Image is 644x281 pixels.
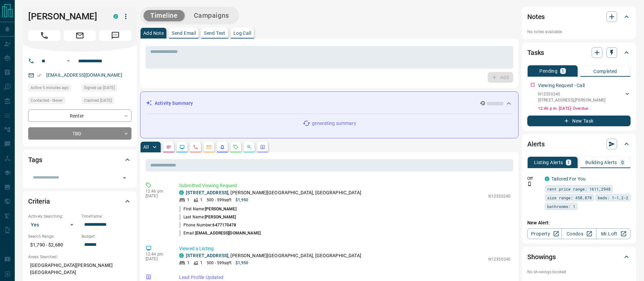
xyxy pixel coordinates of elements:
span: 6477170478 [212,223,236,227]
p: , [PERSON_NAME][GEOGRAPHIC_DATA], [GEOGRAPHIC_DATA] [186,189,361,196]
div: N12350240[STREET_ADDRESS],[PERSON_NAME] [538,90,631,104]
div: Criteria [28,193,131,209]
button: Open [64,57,72,65]
span: [EMAIL_ADDRESS][DOMAIN_NAME] [195,231,261,235]
h2: Showings [527,252,556,262]
div: Showings [527,249,631,265]
p: Areas Searched: [28,254,131,260]
p: Log Call [233,31,251,36]
div: condos.ca [179,253,184,258]
p: 500 - 599 sqft [207,260,231,266]
svg: Push Notification Only [527,182,532,186]
p: , [PERSON_NAME][GEOGRAPHIC_DATA], [GEOGRAPHIC_DATA] [186,252,361,259]
div: Sun Aug 17 2025 [82,84,131,93]
svg: Agent Actions [260,144,265,150]
p: 1 [200,260,203,266]
svg: Notes [166,144,171,150]
div: Notes [527,9,631,25]
p: 1 [561,69,564,73]
p: Add Note [143,31,164,36]
p: 0 [621,160,624,165]
p: Timeframe: [82,213,131,219]
div: Mon Aug 18 2025 [28,84,78,93]
svg: Email Verified [37,73,42,78]
p: [DATE] [146,257,169,261]
p: Send Email [172,31,196,36]
span: Signed up [DATE] [84,84,115,91]
p: 12:46 p.m. [DATE] - Overdue [538,106,631,112]
p: No notes available [527,29,631,35]
div: condos.ca [179,190,184,195]
div: Alerts [527,136,631,152]
div: Tags [28,152,131,168]
p: Search Range: [28,233,78,239]
button: Open [120,173,129,183]
div: condos.ca [545,177,549,181]
span: size range: 450,878 [547,194,592,201]
p: Send Text [204,31,225,36]
button: New Task [527,116,631,126]
p: All [143,145,149,149]
p: Viewed a Listing [179,245,511,252]
a: [STREET_ADDRESS] [186,190,228,195]
p: Viewing Request - Call [538,82,585,89]
div: Sun Aug 17 2025 [82,97,131,106]
span: Contacted - Never [31,97,63,104]
h2: Tasks [527,47,544,58]
p: First Name: [179,206,236,212]
a: Tailored For You [551,176,586,182]
span: [PERSON_NAME] [205,215,236,219]
div: condos.ca [113,14,118,19]
span: Call [28,30,60,41]
p: $1,950 [235,197,249,203]
span: Claimed [DATE] [84,97,112,104]
span: [PERSON_NAME] [205,207,236,211]
p: N12350240 [488,193,511,199]
div: Activity Summary [146,97,513,110]
span: bathrooms: 1 [547,203,575,210]
svg: Listing Alerts [220,144,225,150]
p: New Alert: [527,219,631,226]
p: Listing Alerts [534,160,563,165]
p: Completed [593,69,617,74]
a: Condos [561,228,596,239]
h1: [PERSON_NAME] [28,11,103,22]
p: Lead Profile Updated [179,274,511,281]
p: Off [527,175,541,182]
svg: Opportunities [247,144,252,150]
p: Building Alerts [585,160,617,165]
div: Tasks [527,45,631,61]
a: Property [527,228,562,239]
svg: Lead Browsing Activity [179,144,185,150]
div: TBD [28,127,131,140]
span: Active 5 minutes ago [31,84,69,91]
p: 1 [187,197,190,203]
div: Renter [28,110,131,122]
button: Timeline [144,10,184,21]
p: $1,950 [235,260,249,266]
svg: Calls [193,144,198,150]
p: Activity Summary [155,100,193,107]
p: No showings booked [527,269,631,275]
p: [GEOGRAPHIC_DATA][PERSON_NAME][GEOGRAPHIC_DATA] [28,260,131,278]
span: rent price range: 1611,2948 [547,186,610,192]
svg: Requests [233,144,238,150]
p: Last Name: [179,214,236,220]
span: Message [99,30,131,41]
span: beds: 1-1,2-2 [598,194,628,201]
a: Mr.Loft [596,228,631,239]
p: N12350240 [538,91,605,97]
div: Yes [28,219,78,230]
p: Email: [179,230,261,236]
p: Submitted Viewing Request [179,182,511,189]
h2: Tags [28,154,42,165]
p: 12:46 pm [146,189,169,194]
p: 1 [200,197,203,203]
button: Campaigns [187,10,236,21]
p: Pending [539,69,557,73]
p: $1,790 - $2,680 [28,239,78,251]
h2: Alerts [527,139,545,149]
span: Email [64,30,96,41]
p: [STREET_ADDRESS] , [PERSON_NAME] [538,97,605,103]
p: N12350240 [488,256,511,262]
